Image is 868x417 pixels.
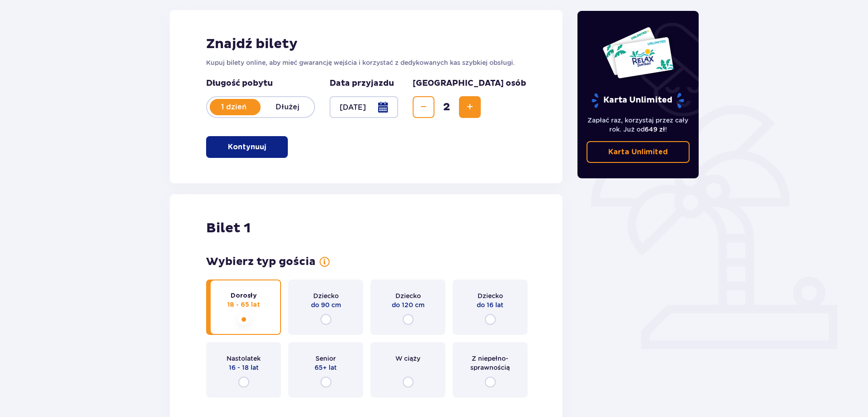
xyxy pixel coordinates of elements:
span: do 90 cm [311,300,341,309]
span: Dziecko [313,291,339,300]
h3: Wybierz typ gościa [206,255,316,269]
span: 649 zł [645,126,665,133]
p: Długość pobytu [206,78,315,89]
span: do 120 cm [392,300,424,309]
span: 65+ lat [315,363,337,372]
h2: Bilet 1 [206,220,251,237]
p: Karta Unlimited [591,93,685,108]
p: Data przyjazdu [330,78,394,89]
span: Dorosły [231,291,257,300]
p: Zapłać raz, korzystaj przez cały rok. Już od ! [587,116,690,134]
span: Senior [316,354,336,363]
span: do 16 lat [477,300,503,309]
p: [GEOGRAPHIC_DATA] osób [413,78,526,89]
span: Dziecko [478,291,503,300]
button: Zmniejsz [413,96,434,118]
span: 16 - 18 lat [229,363,259,372]
p: Dłużej [261,102,314,112]
button: Zwiększ [459,96,481,118]
span: Dziecko [395,291,421,300]
span: Nastolatek [227,354,261,363]
p: Kupuj bilety online, aby mieć gwarancję wejścia i korzystać z dedykowanych kas szybkiej obsługi. [206,58,526,67]
p: Karta Unlimited [608,147,668,157]
span: 18 - 65 lat [227,300,260,309]
p: 1 dzień [207,102,261,112]
span: 2 [436,100,457,114]
button: Kontynuuj [206,136,288,158]
h2: Znajdź bilety [206,35,526,53]
span: Z niepełno­sprawnością [461,354,519,372]
p: Kontynuuj [228,142,266,152]
a: Karta Unlimited [587,141,690,163]
span: W ciąży [395,354,420,363]
img: Dwie karty całoroczne do Suntago z napisem 'UNLIMITED RELAX', na białym tle z tropikalnymi liśćmi... [602,26,674,79]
